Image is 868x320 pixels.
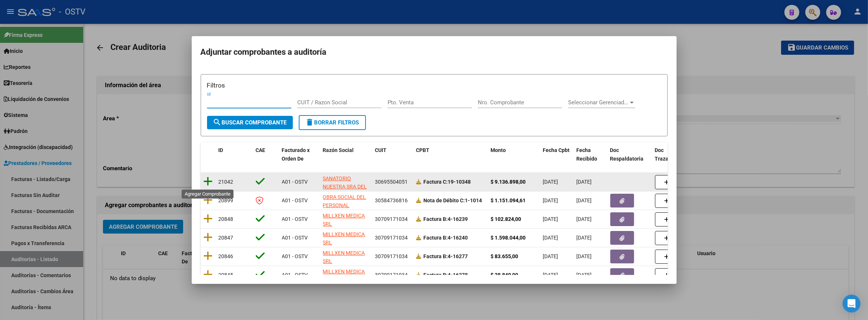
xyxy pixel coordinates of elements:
[375,147,387,153] span: CUIT
[577,216,592,222] span: [DATE]
[207,80,661,90] h3: Filtros
[577,197,592,203] span: [DATE]
[574,142,607,167] datatable-header-cell: Fecha Recibido
[282,179,308,185] span: A01 - OSTV
[424,235,448,241] span: Factura B:
[375,216,408,222] span: 30709171034
[282,253,308,259] span: A01 - OSTV
[491,253,518,259] strong: $ 83.655,00
[299,115,366,130] button: Borrar Filtros
[424,272,468,278] strong: 4-16278
[577,272,592,278] span: [DATE]
[655,147,685,162] span: Doc Trazabilidad
[219,216,234,222] span: 20848
[201,45,668,59] h2: Adjuntar comprobantes a auditoría
[424,253,448,259] span: Factura B:
[213,118,222,127] mat-icon: search
[323,231,365,246] span: MILLXEN MEDICA SRL
[568,99,629,106] span: Seleccionar Gerenciador
[375,235,408,241] span: 30709171034
[323,175,367,199] span: SANATORIO NUESTRA SRA DEL PILAR SA
[491,235,526,241] strong: $ 1.598.044,00
[282,197,308,203] span: A01 - OSTV
[577,147,598,162] span: Fecha Recibido
[543,197,558,203] span: [DATE]
[323,147,354,153] span: Razón Social
[375,272,408,278] span: 30709171034
[543,272,558,278] span: [DATE]
[305,118,314,127] mat-icon: delete
[372,142,413,167] datatable-header-cell: CUIT
[424,216,468,222] strong: 4-16239
[577,179,592,185] span: [DATE]
[543,235,558,241] span: [DATE]
[216,142,253,167] datatable-header-cell: ID
[577,235,592,241] span: [DATE]
[375,179,408,185] span: 30695504051
[491,216,521,222] strong: $ 102.824,00
[253,142,279,167] datatable-header-cell: CAE
[652,142,697,167] datatable-header-cell: Doc Trazabilidad
[424,235,468,241] strong: 4-16240
[424,179,448,185] span: Factura C:
[279,142,320,167] datatable-header-cell: Facturado x Orden De
[282,216,308,222] span: A01 - OSTV
[219,179,234,185] span: 21042
[543,147,570,153] span: Fecha Cpbt
[213,119,287,126] span: Buscar Comprobante
[320,142,372,167] datatable-header-cell: Razón Social
[207,116,293,129] button: Buscar Comprobante
[424,253,468,259] strong: 4-16277
[491,197,526,203] strong: $ 1.151.094,61
[219,272,234,278] span: 20845
[543,179,558,185] span: [DATE]
[256,147,266,153] span: CAE
[375,253,408,259] span: 30709171034
[305,119,359,126] span: Borrar Filtros
[323,194,366,217] span: OBRA SOCIAL DEL PERSONAL GRAFICO
[219,235,234,241] span: 20847
[424,216,448,222] span: Factura B:
[488,142,540,167] datatable-header-cell: Monto
[424,197,482,203] strong: 1-1014
[416,147,430,153] span: CPBT
[323,213,365,227] span: MILLXEN MEDICA SRL
[282,147,310,162] span: Facturado x Orden De
[424,197,465,203] span: Nota de Débito C:
[491,179,526,185] strong: $ 9.136.898,00
[282,235,308,241] span: A01 - OSTV
[491,147,506,153] span: Monto
[543,253,558,259] span: [DATE]
[610,147,644,162] span: Doc Respaldatoria
[219,197,234,203] span: 20899
[424,179,471,185] strong: 19-10348
[375,197,408,203] span: 30584736816
[323,269,365,283] span: MILLXEN MEDICA SRL
[540,142,574,167] datatable-header-cell: Fecha Cpbt
[843,295,861,313] div: Open Intercom Messenger
[282,272,308,278] span: A01 - OSTV
[424,272,448,278] span: Factura B:
[413,142,488,167] datatable-header-cell: CPBT
[491,272,518,278] strong: $ 28.840,00
[543,216,558,222] span: [DATE]
[607,142,652,167] datatable-header-cell: Doc Respaldatoria
[323,250,365,264] span: MILLXEN MEDICA SRL
[219,253,234,259] span: 20846
[577,253,592,259] span: [DATE]
[219,147,223,153] span: ID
